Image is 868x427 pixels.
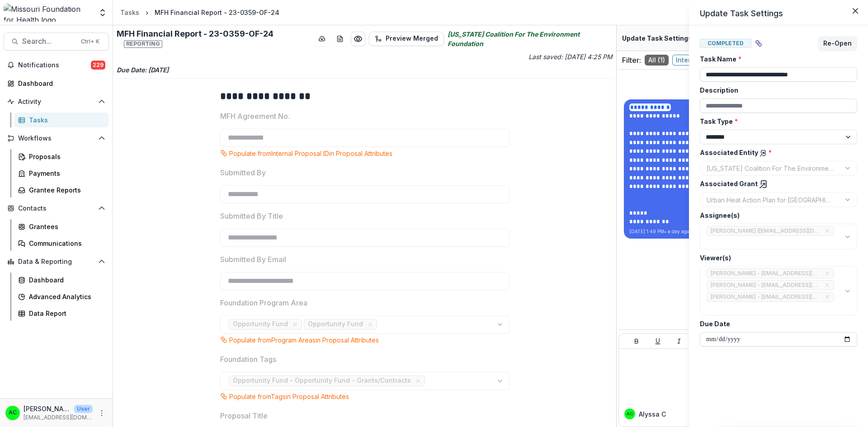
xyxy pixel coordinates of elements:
[700,85,852,95] label: Description
[700,319,852,328] label: Due Date
[700,253,852,263] label: Viewer(s)
[848,4,863,18] button: Close
[700,179,852,189] label: Associated Grant
[700,39,751,48] span: Completed
[818,36,857,51] button: Re-Open
[700,117,852,126] label: Task Type
[751,36,766,51] button: View dependent tasks
[700,54,852,64] label: Task Name
[700,211,852,220] label: Assignee(s)
[700,148,852,157] label: Associated Entity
